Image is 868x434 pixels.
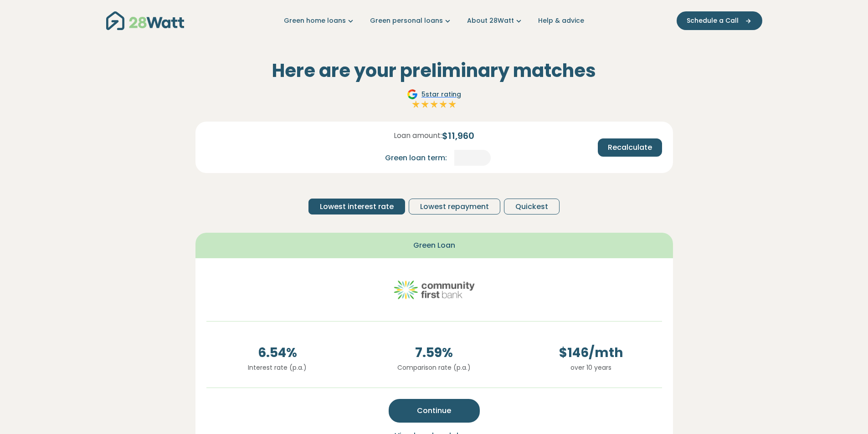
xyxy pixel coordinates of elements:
[467,16,524,26] a: About 28Watt
[407,89,418,100] img: Google
[520,363,662,373] p: over 10 years
[687,16,739,26] span: Schedule a Call
[439,100,448,109] img: Full star
[106,11,184,30] img: 28Watt
[520,343,662,363] span: $ 146 /mth
[363,363,505,373] p: Comparison rate (p.a.)
[195,60,673,82] h2: Here are your preliminary matches
[393,269,475,310] img: community-first logo
[206,363,349,373] p: Interest rate (p.a.)
[284,16,355,26] a: Green home loans
[206,343,349,363] span: 6.54 %
[538,16,584,26] a: Help & advice
[394,130,442,141] span: Loan amount:
[598,138,662,157] button: Recalculate
[370,16,452,26] a: Green personal loans
[378,150,454,166] div: Green loan term:
[515,201,548,212] span: Quickest
[421,100,430,109] img: Full star
[420,201,489,212] span: Lowest repayment
[448,100,457,109] img: Full star
[106,9,762,32] nav: Main navigation
[421,90,461,99] span: 5 star rating
[504,199,560,214] button: Quickest
[413,240,455,251] span: Green Loan
[320,201,394,212] span: Lowest interest rate
[411,100,421,109] img: Full star
[677,11,762,30] button: Schedule a Call
[389,399,480,423] button: Continue
[442,129,474,143] span: $ 11,960
[308,199,405,214] button: Lowest interest rate
[363,343,505,363] span: 7.59 %
[417,405,451,416] span: Continue
[406,89,462,111] a: Google5star ratingFull starFull starFull starFull starFull star
[608,142,652,153] span: Recalculate
[430,100,439,109] img: Full star
[409,199,500,214] button: Lowest repayment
